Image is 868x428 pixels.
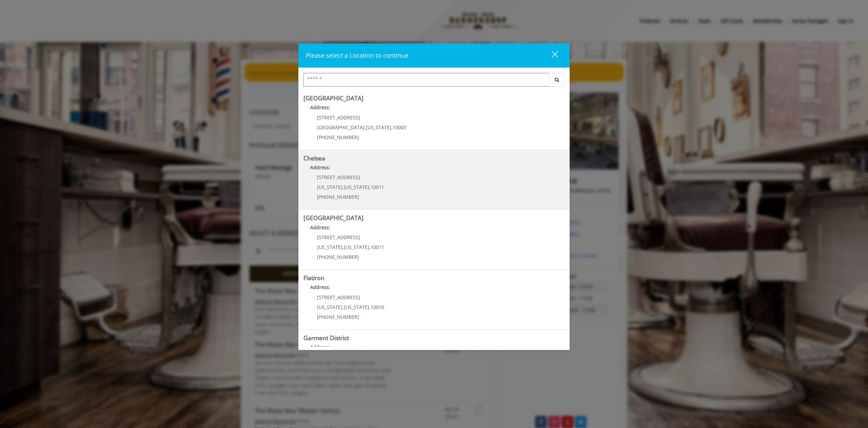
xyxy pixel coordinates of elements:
span: [US_STATE] [317,184,342,190]
span: [STREET_ADDRESS] [317,234,360,240]
b: [GEOGRAPHIC_DATA] [303,214,363,222]
span: 10011 [371,244,384,250]
b: Address: [310,104,330,111]
input: Search Center [303,73,550,86]
span: [US_STATE] [344,304,369,310]
span: , [342,304,344,310]
span: [STREET_ADDRESS] [317,114,360,121]
b: Address: [310,344,330,350]
b: Garment District [303,334,349,342]
span: 10010 [371,304,384,310]
span: , [369,244,371,250]
b: Flatiron [303,274,324,282]
b: [GEOGRAPHIC_DATA] [303,94,363,102]
div: close dialog [544,51,557,61]
b: Address: [310,224,330,231]
span: Please select a Location to continue [306,51,408,59]
span: [PHONE_NUMBER] [317,254,359,260]
span: [US_STATE] [366,124,391,131]
span: [US_STATE] [317,244,342,250]
span: [PHONE_NUMBER] [317,194,359,200]
span: 10003 [393,124,406,131]
span: [PHONE_NUMBER] [317,314,359,320]
span: , [342,244,344,250]
span: , [391,124,393,131]
span: 10011 [371,184,384,190]
b: Address: [310,164,330,171]
span: , [364,124,366,131]
span: , [342,184,344,190]
span: [US_STATE] [317,304,342,310]
div: Center Select [303,73,565,90]
b: Address: [310,284,330,290]
span: [GEOGRAPHIC_DATA] [317,124,364,131]
span: [US_STATE] [344,184,369,190]
span: [STREET_ADDRESS] [317,174,360,180]
i: Search button [553,77,561,82]
b: Chelsea [303,154,325,162]
span: [PHONE_NUMBER] [317,134,359,140]
span: , [369,304,371,310]
button: close dialog [539,48,562,62]
span: [STREET_ADDRESS] [317,294,360,300]
span: [US_STATE] [344,244,369,250]
span: , [369,184,371,190]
